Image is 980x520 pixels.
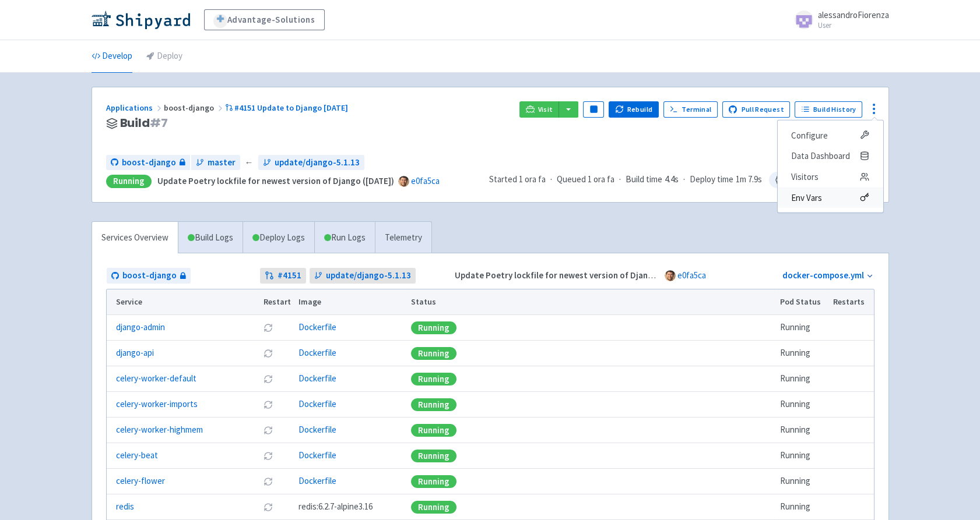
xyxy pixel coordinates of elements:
a: celery-flower [116,475,165,488]
a: Dockerfile [298,347,336,358]
a: master [191,155,240,171]
span: Build time [626,173,662,186]
a: boost-django [106,155,190,171]
a: Advantage-Solutions [204,9,325,30]
button: Restart pod [264,426,273,435]
span: Started [489,174,546,185]
span: Stopping in 1 hr 9 min [769,172,874,188]
div: Running [411,398,456,411]
a: Dockerfile [298,321,336,332]
a: alessandroFiorenza User [788,10,889,29]
th: Image [294,289,407,315]
a: redis [116,500,134,514]
a: Dockerfile [298,373,336,384]
span: update/django-5.1.13 [326,269,411,282]
button: Rebuild [609,101,659,118]
small: User [818,22,889,29]
th: Restarts [829,289,873,315]
span: Visitors [791,169,819,185]
a: Develop [92,40,132,73]
div: Running [411,424,456,437]
span: Configure [791,127,828,143]
span: alessandroFiorenza [818,9,889,20]
span: boost-django [164,102,225,113]
a: Visitors [777,167,883,188]
span: Deploy time [690,173,733,186]
span: boost-django [122,156,176,169]
button: Restart pod [264,503,273,512]
a: Build History [795,101,862,118]
div: Running [411,373,456,385]
td: Running [776,469,829,494]
a: django-api [116,346,154,360]
a: #4151 Update to Django [DATE] [225,102,350,113]
a: Dockerfile [298,475,336,486]
a: update/django-5.1.13 [258,155,364,171]
span: 1m 7.9s [736,173,762,186]
span: redis:6.2.7-alpine3.16 [298,500,373,514]
span: Env Vars [791,189,822,206]
td: Running [776,366,829,392]
td: Running [776,494,829,520]
a: Data Dashboard [777,146,883,167]
a: celery-beat [116,449,158,462]
a: Pull Request [722,101,791,118]
a: Services Overview [92,222,178,254]
a: Terminal [663,101,718,118]
a: Dockerfile [298,424,336,435]
span: Queued [557,174,614,185]
a: update/django-5.1.13 [310,268,416,284]
a: Build Logs [178,222,243,254]
a: Dockerfile [298,398,336,409]
span: Build [120,116,168,130]
time: 1 ora fa [588,174,614,185]
a: e0fa5ca [411,175,440,186]
a: Configure [777,125,883,146]
a: docker-compose.yml [782,270,864,281]
a: django-admin [116,321,165,334]
span: boost-django [122,269,177,282]
span: Data Dashboard [791,148,850,164]
a: boost-django [107,268,191,284]
div: · · · [489,172,874,188]
th: Status [407,289,776,315]
span: master [208,156,236,169]
div: Running [411,501,456,514]
a: e0fa5ca [677,270,706,281]
td: Running [776,392,829,418]
img: Shipyard logo [92,10,190,29]
a: Deploy Logs [243,222,314,254]
button: Restart pod [264,349,273,358]
a: Dockerfile [298,450,336,461]
th: Pod Status [776,289,829,315]
button: Restart pod [264,374,273,384]
a: Run Logs [314,222,375,254]
a: Applications [106,102,164,113]
a: Env Vars [777,187,883,208]
span: Visit [538,105,553,114]
a: celery-worker-default [116,372,196,385]
span: 4.4s [665,173,679,186]
span: # 7 [150,115,168,131]
a: #4151 [260,268,306,284]
button: Restart pod [264,400,273,409]
span: ← [245,156,254,169]
div: Running [411,321,456,334]
div: Running [411,347,456,360]
div: Running [411,475,456,488]
div: Running [411,450,456,462]
td: Running [776,443,829,469]
button: Pause [583,101,604,118]
time: 1 ora fa [519,174,546,185]
a: Visit [519,101,559,118]
td: Running [776,315,829,341]
td: Running [776,341,829,366]
a: Telemetry [375,222,431,254]
strong: # 4151 [278,269,301,282]
a: Deploy [146,40,182,73]
strong: Update Poetry lockfile for newest version of Django ([DATE]) [455,270,691,281]
th: Service [107,289,260,315]
span: update/django-5.1.13 [275,156,360,169]
strong: Update Poetry lockfile for newest version of Django ([DATE]) [157,175,394,186]
th: Restart [260,289,295,315]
